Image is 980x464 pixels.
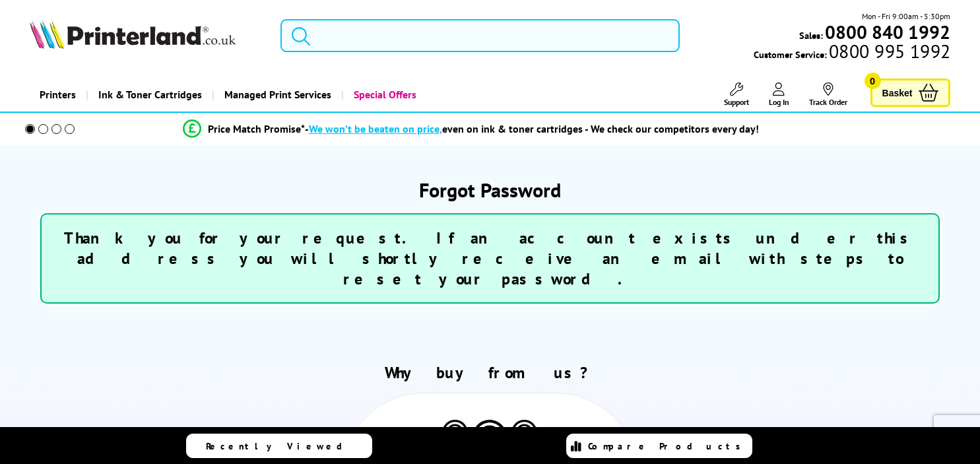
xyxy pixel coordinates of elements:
[309,122,442,135] span: We won’t be beaten on price,
[208,122,305,135] span: Price Match Promise*
[30,20,236,49] img: Printerland Logo
[882,84,913,102] span: Basket
[823,26,950,38] a: 0800 840 1992
[186,434,372,458] a: Recently Viewed
[809,83,847,107] a: Track Order
[769,97,789,107] span: Log In
[509,420,539,453] img: Printer Experts
[206,440,356,452] span: Recently Viewed
[825,20,950,44] b: 0800 840 1992
[566,434,752,458] a: Compare Products
[55,228,926,289] h3: Thank you for your request. If an account exists under this address you will shortly receive an e...
[754,45,950,61] span: Customer Service:
[724,83,749,107] a: Support
[769,83,789,107] a: Log In
[827,45,950,57] span: 0800 995 1992
[870,79,951,107] a: Basket 0
[341,78,426,112] a: Special Offers
[7,117,934,141] li: modal_Promise
[440,420,470,453] img: Printer Experts
[865,73,881,89] span: 0
[588,440,748,452] span: Compare Products
[799,29,823,42] span: Sales:
[862,10,950,22] span: Mon - Fri 9:00am - 5:30pm
[30,362,951,383] h2: Why buy from us?
[212,78,341,112] a: Managed Print Services
[98,78,202,112] span: Ink & Toner Cartridges
[30,78,86,112] a: Printers
[40,177,940,203] h1: Forgot Password
[30,20,265,51] a: Printerland Logo
[86,78,212,112] a: Ink & Toner Cartridges
[724,97,749,107] span: Support
[305,122,759,135] div: - even on ink & toner cartridges - We check our competitors every day!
